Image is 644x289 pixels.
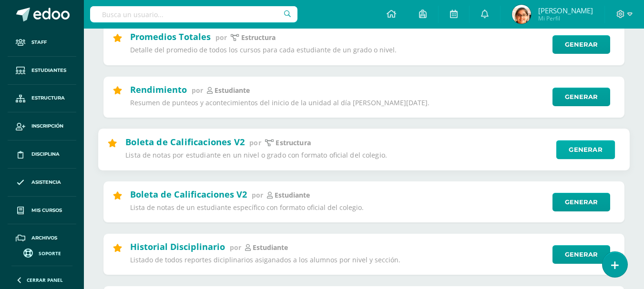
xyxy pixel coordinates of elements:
span: Mis cursos [31,207,62,214]
p: Lista de notas por estudiante en un nivel o grado con formato oficial del colegio. [125,151,550,160]
span: Mi Perfil [538,14,593,22]
p: Resumen de punteos y acontecimientos del inicio de la unidad al día [PERSON_NAME][DATE]. [130,99,546,107]
input: Busca un usuario... [90,6,297,22]
a: Disciplina [8,140,76,169]
span: por [249,138,261,147]
a: Generar [552,193,610,211]
h2: Boleta de Calificaciones V2 [130,189,247,200]
p: Listado de todos reportes diciplinarios asiganados a los alumnos por nivel y sección. [130,256,546,264]
span: Inscripción [31,122,63,130]
a: Staff [8,29,76,57]
a: Mis cursos [8,197,76,225]
p: estudiante [275,191,310,199]
span: Estructura [31,94,65,102]
a: Generar [552,88,610,106]
h2: Promedios Totales [130,31,211,42]
span: Disciplina [31,150,60,158]
span: Asistencia [31,179,61,186]
a: Asistencia [8,169,76,197]
span: por [192,86,203,95]
span: por [215,33,227,42]
p: Estructura [276,138,310,147]
span: Archivos [31,234,57,242]
p: estudiante [215,86,250,95]
p: Lista de notas de un estudiante específico con formato oficial del colegio. [130,203,546,212]
span: por [230,243,241,252]
a: Generar [552,35,610,54]
a: Generar [556,140,615,159]
a: Soporte [11,246,72,259]
p: estudiante [253,243,288,252]
h2: Rendimiento [130,84,187,95]
span: Cerrar panel [27,277,63,283]
span: por [252,190,263,199]
span: Estudiantes [31,67,66,74]
a: Archivos [8,224,76,252]
h2: Boleta de Calificaciones V2 [125,136,245,147]
span: Soporte [39,250,61,257]
span: [PERSON_NAME] [538,6,593,15]
a: Estudiantes [8,57,76,85]
img: 83dcd1ae463a5068b4a108754592b4a9.png [512,5,531,24]
a: Estructura [8,85,76,113]
span: Staff [31,39,47,46]
p: Estructura [241,33,276,42]
a: Generar [552,245,610,264]
a: Inscripción [8,112,76,140]
h2: Historial Disciplinario [130,241,225,252]
p: Detalle del promedio de todos los cursos para cada estudiante de un grado o nivel. [130,46,546,54]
